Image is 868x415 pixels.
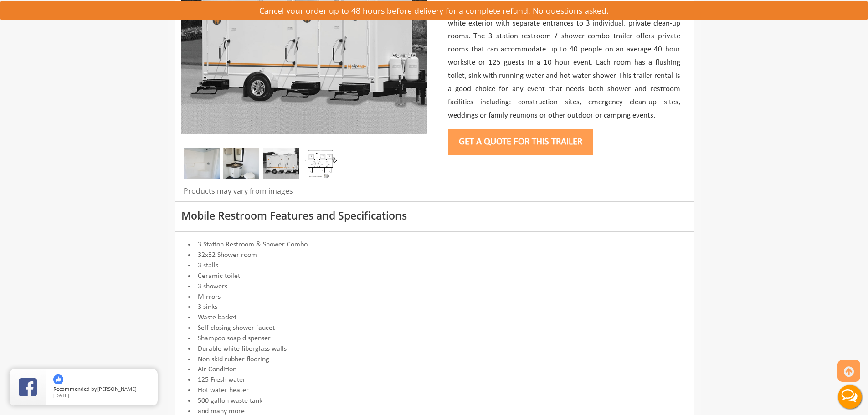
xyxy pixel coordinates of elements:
img: thumbs up icon [53,374,63,384]
li: Durable white fiberglass walls [181,344,687,354]
li: 32x32 Shower room [181,250,687,261]
span: Recommended [53,385,90,392]
li: Non skid rubber flooring [181,354,687,365]
p: This 3 station restroom shower combo trailer has a modern and clean white exterior with separate ... [448,4,680,123]
li: Self closing shower faucet [181,323,687,333]
button: Get a Quote for this Trailer [448,129,593,155]
img: An outside image of the 3 station shower combo trailer [263,148,299,179]
img: Review Rating [19,378,37,396]
li: 3 showers [181,282,687,292]
li: Hot water heater [181,385,687,396]
img: Inside view 3 station restroom shower combo with one shower [184,148,220,179]
li: 3 Station Restroom & Shower Combo [181,240,687,250]
li: Air Condition [181,364,687,375]
div: Products may vary from images [181,186,427,201]
li: 3 stalls [181,261,687,271]
li: 3 sinks [181,302,687,313]
span: [DATE] [53,392,69,399]
li: Mirrors [181,292,687,302]
h3: Mobile Restroom Features and Specifications [181,210,687,221]
span: [PERSON_NAME] [97,385,137,392]
li: 125 Fresh water [181,375,687,385]
button: Live Chat [832,379,868,415]
li: 500 gallon waste tank [181,396,687,406]
li: Waste basket [181,313,687,323]
a: Get a Quote for this Trailer [448,137,593,147]
span: by [53,386,150,393]
img: Floor Plan of 3 station restroom shower combination [303,148,339,179]
li: Shampoo soap dispenser [181,333,687,344]
li: Ceramic toilet [181,271,687,282]
img: Inside view of 3 station restroom shower combo with one sink [223,148,259,179]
